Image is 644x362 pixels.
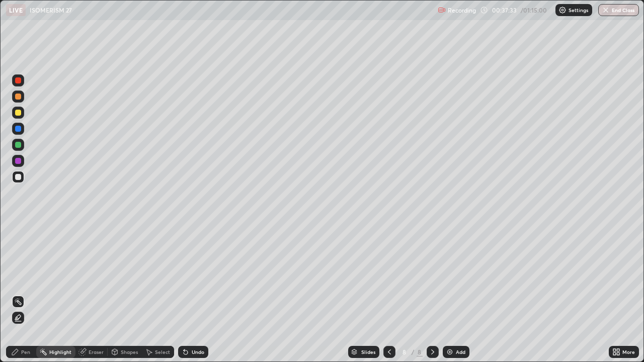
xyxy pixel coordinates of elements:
img: class-settings-icons [558,6,567,14]
img: end-class-cross [602,6,610,14]
div: 8 [399,349,410,355]
div: Eraser [89,349,104,354]
button: End Class [598,4,639,16]
img: add-slide-button [446,348,454,356]
div: 8 [417,347,423,356]
p: ISOMERISM 27 [30,6,72,14]
div: Select [155,349,170,354]
p: LIVE [9,6,23,14]
div: More [622,349,635,354]
img: recording.375f2c34.svg [438,6,446,14]
div: Slides [361,349,375,354]
p: Settings [569,8,588,13]
div: Pen [21,349,30,354]
div: / [412,349,415,355]
p: Recording [448,7,476,14]
div: Shapes [121,349,138,354]
div: Undo [192,349,204,354]
div: Highlight [49,349,71,354]
div: Add [456,349,465,354]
